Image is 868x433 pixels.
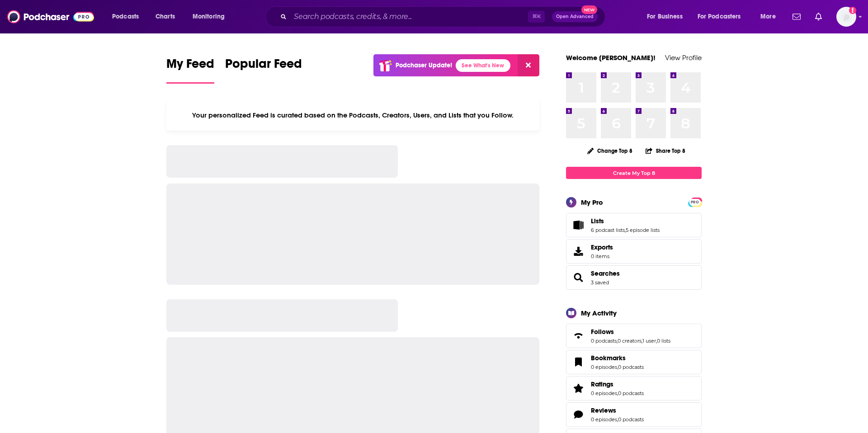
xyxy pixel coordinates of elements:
span: 0 items [591,253,613,259]
span: Exports [569,245,587,258]
a: 1 user [642,338,656,344]
span: , [656,338,657,344]
a: Bookmarks [569,356,587,368]
a: 0 creators [618,338,642,344]
span: New [581,5,598,14]
button: open menu [692,9,754,24]
a: Reviews [569,408,587,421]
button: open menu [641,9,694,24]
div: My Activity [581,309,617,317]
span: Popular Feed [225,56,302,77]
span: Follows [591,328,614,336]
span: Podcasts [112,10,139,23]
span: Reviews [566,402,702,427]
a: 0 episodes [591,416,617,423]
a: Create My Top 8 [566,167,702,179]
a: Reviews [591,406,644,414]
span: Follows [566,324,702,348]
span: Exports [591,243,613,251]
span: Ratings [566,376,702,400]
a: 0 podcasts [618,364,644,370]
button: open menu [106,9,151,24]
a: Lists [591,217,660,225]
a: Follows [591,328,670,336]
img: User Profile [836,7,856,27]
a: Ratings [569,382,587,395]
span: ⌘ K [528,11,545,23]
span: Open Advanced [556,14,594,19]
button: open menu [754,9,787,24]
div: My Pro [581,198,603,207]
span: For Business [647,10,683,23]
span: , [642,338,642,344]
a: 0 episodes [591,364,617,370]
a: Popular Feed [225,56,302,84]
svg: Add a profile image [849,7,856,14]
a: Follows [569,329,587,342]
span: PRO [689,199,700,206]
div: Your personalized Feed is curated based on the Podcasts, Creators, Users, and Lists that you Follow. [166,100,539,131]
span: Lists [566,213,702,237]
span: Ratings [591,380,613,388]
a: Exports [566,239,702,264]
img: Podchaser - Follow, Share and Rate Podcasts [7,8,94,25]
a: 5 episode lists [626,227,660,233]
span: Reviews [591,406,616,414]
a: 0 podcasts [618,416,644,423]
span: , [617,338,618,344]
a: Show notifications dropdown [789,9,804,24]
a: My Feed [166,56,214,84]
span: My Feed [166,56,214,77]
span: Bookmarks [591,354,626,362]
a: See What's New [456,59,510,72]
div: Search podcasts, credits, & more... [274,6,614,27]
a: View Profile [665,53,702,62]
span: Logged in as abbymayo [836,7,856,27]
a: Lists [569,219,587,231]
input: Search podcasts, credits, & more... [290,9,528,24]
span: For Podcasters [698,10,741,23]
a: 0 episodes [591,390,617,396]
a: 3 saved [591,279,609,286]
button: Share Top 8 [645,142,686,160]
a: Welcome [PERSON_NAME]! [566,53,656,62]
p: Podchaser Update! [396,61,452,69]
span: Monitoring [193,10,225,23]
a: Ratings [591,380,644,388]
button: open menu [186,9,236,24]
a: Searches [569,271,587,284]
a: Charts [150,9,180,24]
span: Charts [156,10,175,23]
span: Searches [566,265,702,290]
a: PRO [689,198,700,205]
a: 0 lists [657,338,670,344]
a: Show notifications dropdown [811,9,826,24]
span: , [625,227,626,233]
span: , [617,364,618,370]
a: Searches [591,269,620,278]
span: , [617,390,618,396]
span: , [617,416,618,423]
button: Show profile menu [836,7,856,27]
a: 0 podcasts [591,338,617,344]
a: 6 podcast lists [591,227,625,233]
span: More [760,10,776,23]
button: Change Top 8 [582,145,638,156]
a: 0 podcasts [618,390,644,396]
span: Bookmarks [566,350,702,374]
span: Lists [591,217,604,225]
button: Open AdvancedNew [552,11,598,22]
a: Bookmarks [591,354,644,362]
